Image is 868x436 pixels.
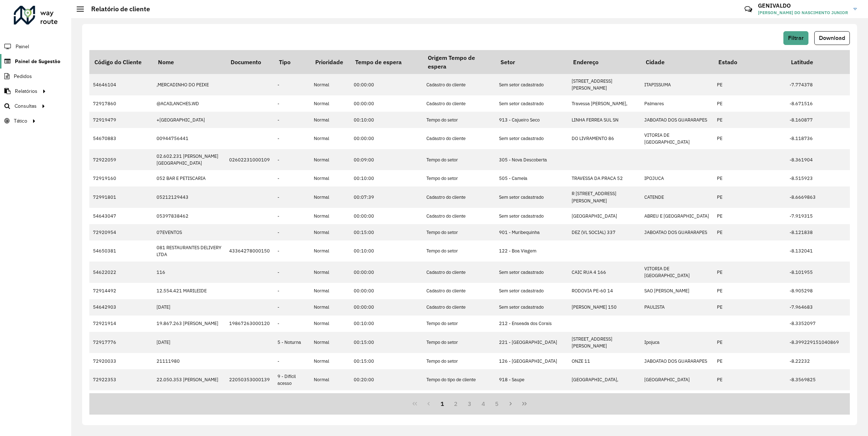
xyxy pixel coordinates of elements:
td: 00:10:00 [350,112,423,128]
th: Tempo de espera [350,50,423,74]
td: Sem setor cadastrado [495,128,568,149]
td: PE [713,128,786,149]
td: [GEOGRAPHIC_DATA] [641,369,713,390]
span: Pedidos [14,73,32,80]
span: Relatórios [15,87,37,95]
button: 5 [490,397,504,411]
button: 2 [449,397,463,411]
td: DEZ (VL SOCIAL) 337 [568,224,641,240]
td: 116 [153,262,226,283]
td: Sem setor cadastrado [495,95,568,112]
td: 72921914 [89,316,153,332]
td: ITAPISSUMA [641,74,713,95]
td: Tempo do setor [423,170,495,186]
td: Ipojuca [641,332,713,353]
td: -8.6669863 [786,186,859,207]
td: IPOJUCA [641,170,713,186]
td: -7.919315 [786,208,859,224]
td: Normal [310,316,350,332]
td: PE [713,332,786,353]
th: Endereço [568,50,641,74]
td: Tempo do setor [423,112,495,128]
td: 00:15:00 [350,390,423,407]
td: -8.361904 [786,149,859,170]
td: Tempo do setor [423,332,495,353]
td: [PERSON_NAME] 150 [568,299,641,316]
span: Consultas [15,102,37,110]
td: PAULISTA [641,299,713,316]
td: 918 - Saupe [495,369,568,390]
td: PE [713,299,786,316]
h3: GENIVALDO [758,2,848,9]
span: Tático [14,117,27,125]
td: 00:10:00 [350,170,423,186]
td: 21111980 [153,353,226,369]
td: 19.867.263 [PERSON_NAME] [153,316,226,332]
td: 126 - [GEOGRAPHIC_DATA] [495,390,568,407]
td: 00:09:00 [350,149,423,170]
td: - [274,95,310,112]
td: Normal [310,149,350,170]
td: 305 - Nova Descoberta [495,149,568,170]
th: Latitude [786,50,859,74]
span: Filtrar [788,35,804,41]
td: PE [713,262,786,283]
td: 07EVENTOS [153,224,226,240]
td: - [274,208,310,224]
td: CATENDE [641,186,713,207]
td: 221 - [GEOGRAPHIC_DATA] [495,332,568,353]
td: @ACAILANCHES.WD [153,95,226,112]
td: [DATE] [153,299,226,316]
td: 72920954 [89,224,153,240]
td: CAIC RUA 4 166 [568,262,641,283]
td: - [274,170,310,186]
td: 00:15:00 [350,353,423,369]
td: 72920033 [89,353,153,369]
td: 00:15:00 [350,224,423,240]
td: JABOATAO DOS GUARARAPES [641,224,713,240]
td: Sem setor cadastrado [495,283,568,299]
td: [GEOGRAPHIC_DATA], [568,369,641,390]
td: Sem setor cadastrado [495,262,568,283]
td: R [STREET_ADDRESS][PERSON_NAME] [568,186,641,207]
td: [STREET_ADDRESS][PERSON_NAME] [568,332,641,353]
td: -8.160877 [786,112,859,128]
td: 54642903 [89,299,153,316]
td: PE [713,283,786,299]
td: 05397838462 [153,208,226,224]
td: 54643047 [89,208,153,224]
td: PE [713,369,786,390]
td: PE [713,170,786,186]
td: -8.905298 [786,283,859,299]
td: -8.101955 [786,262,859,283]
td: - [274,149,310,170]
td: Tempo do setor [423,149,495,170]
td: 72917776 [89,332,153,353]
td: LINHA FERREA SUL SN [568,112,641,128]
td: PE [713,74,786,95]
td: Tempo do setor [423,240,495,262]
span: Painel [16,43,29,50]
td: 43364278000150 [226,240,274,262]
button: 3 [463,397,476,411]
td: Normal [310,128,350,149]
td: -8.3569825 [786,369,859,390]
td: 00:00:00 [350,208,423,224]
td: Normal [310,369,350,390]
td: PE [713,186,786,207]
td: 5 - Noturna [274,332,310,353]
td: [DATE] [153,332,226,353]
td: 00:20:00 [350,369,423,390]
td: - [274,74,310,95]
td: 72991801 [89,186,153,207]
td: -7.964683 [786,299,859,316]
td: -8.671516 [786,95,859,112]
td: 22.580.932 [PERSON_NAME] [153,390,226,407]
td: - [274,224,310,240]
td: ABREU E [GEOGRAPHIC_DATA] [641,208,713,224]
td: 54646104 [89,74,153,95]
td: Cadastro do cliente [423,283,495,299]
td: Tempo do setor [423,353,495,369]
td: 02602231000109 [226,149,274,170]
td: 54622022 [89,262,153,283]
